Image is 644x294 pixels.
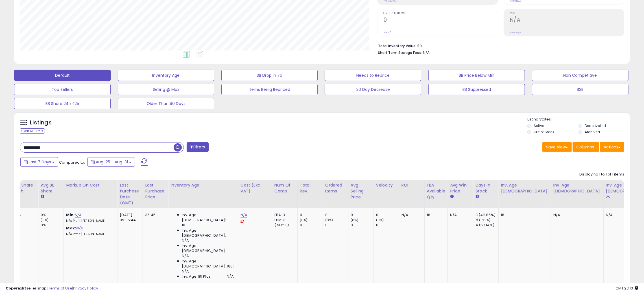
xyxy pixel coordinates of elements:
[376,223,399,228] div: 0
[64,180,117,208] th: The percentage added to the cost of goods (COGS) that forms the calculator for Min & Max prices.
[576,144,594,150] span: Columns
[553,182,601,194] div: Inv. Age [DEMOGRAPHIC_DATA]
[182,243,233,253] span: Inv. Age [DEMOGRAPHIC_DATA]:
[510,12,624,15] span: ROI
[325,223,348,228] div: 0
[351,182,371,200] div: Avg Selling Price
[20,157,58,167] button: Last 7 Days
[351,212,374,218] div: 0
[274,223,293,228] div: ( SFP: 1 )
[59,160,85,165] span: Compared to:
[423,50,430,55] span: N/A
[20,128,45,134] div: Clear All Filters
[532,84,628,95] button: B2B
[182,253,189,258] span: N/A
[427,212,443,218] div: 18
[182,259,233,269] span: Inv. Age [DEMOGRAPHIC_DATA]-180:
[534,130,554,134] label: Out of Stock
[510,31,521,34] small: Prev: N/A
[427,182,445,200] div: FBA Available Qty
[182,269,189,274] span: N/A
[585,123,606,128] label: Deactivated
[401,182,422,188] div: ROI
[171,182,235,188] div: Inventory Age
[66,232,113,236] p: N/A Profit [PERSON_NAME]
[41,212,64,218] div: 0%
[96,159,128,165] span: Aug-25 - Aug-31
[527,117,630,122] p: Listing States:
[450,212,469,218] div: N/A
[182,212,233,223] span: Inv. Age [DEMOGRAPHIC_DATA]:
[187,142,209,152] button: Filters
[600,142,624,152] button: Actions
[41,194,44,199] small: Avg BB Share.
[450,194,453,199] small: Avg Win Price.
[378,43,416,48] b: Total Inventory Value:
[579,172,624,177] div: Displaying 1 to 1 of 1 items
[534,123,544,128] label: Active
[30,119,52,127] h5: Listings
[87,157,135,167] button: Aug-25 - Aug-31
[182,274,211,279] span: Inv. Age 181 Plus:
[14,70,111,81] button: Default
[118,70,214,81] button: Inventory Age
[542,142,572,152] button: Save View
[48,286,72,291] a: Terms of Use
[325,182,346,194] div: Ordered Items
[66,225,76,231] b: Max:
[274,218,293,223] div: FBM: 3
[351,223,374,228] div: 0
[300,212,323,218] div: 0
[325,218,333,222] small: (0%)
[325,212,348,218] div: 0
[145,182,166,200] div: Last Purchase Price
[182,228,233,238] span: Inv. Age [DEMOGRAPHIC_DATA]:
[182,238,189,243] span: N/A
[351,218,359,222] small: (0%)
[66,219,113,223] p: N/A Profit [PERSON_NAME]
[383,12,497,15] span: Ordered Items
[475,194,479,199] small: Days In Stock.
[66,182,115,188] div: Markup on Cost
[401,212,420,218] div: N/A
[475,223,498,228] div: 4 (57.14%)
[14,84,111,95] button: Top Sellers
[378,50,422,55] b: Short Term Storage Fees:
[475,182,496,194] div: Days In Stock
[553,212,599,218] div: N/A
[118,84,214,95] button: Selling @ Max
[241,182,270,194] div: Cost (Exc. VAT)
[450,182,471,194] div: Avg Win Price
[383,31,391,34] small: Prev: 0
[532,70,628,81] button: Non Competitive
[41,218,49,222] small: (0%)
[585,130,600,134] label: Archived
[15,182,36,194] div: BB Share 24h.
[376,218,384,222] small: (0%)
[428,84,525,95] button: BB Suppressed
[615,286,638,291] span: 2025-09-9 23:13 GMT
[41,182,61,194] div: Avg BB Share
[376,182,397,188] div: Velocity
[120,182,140,206] div: Last Purchase Date (GMT)
[118,98,214,109] button: Older Than 90 Days
[383,17,497,24] h2: 0
[41,223,64,228] div: 0%
[479,218,490,222] small: (-25%)
[76,225,83,231] a: N/A
[325,84,421,95] button: 30 Day Decrease
[573,142,599,152] button: Columns
[475,212,498,218] div: 3 (42.86%)
[6,286,26,291] strong: Copyright
[378,42,620,49] li: $0
[14,98,111,109] button: BB Share 24h <25
[241,212,247,218] a: N/A
[274,182,295,194] div: Num of Comp.
[73,286,98,291] a: Privacy Policy
[300,182,320,194] div: Total Rev.
[15,212,34,218] div: 4%
[66,212,75,218] b: Min:
[428,70,525,81] button: BB Price Below Min
[325,70,421,81] button: Needs to Reprice
[510,17,624,24] h2: N/A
